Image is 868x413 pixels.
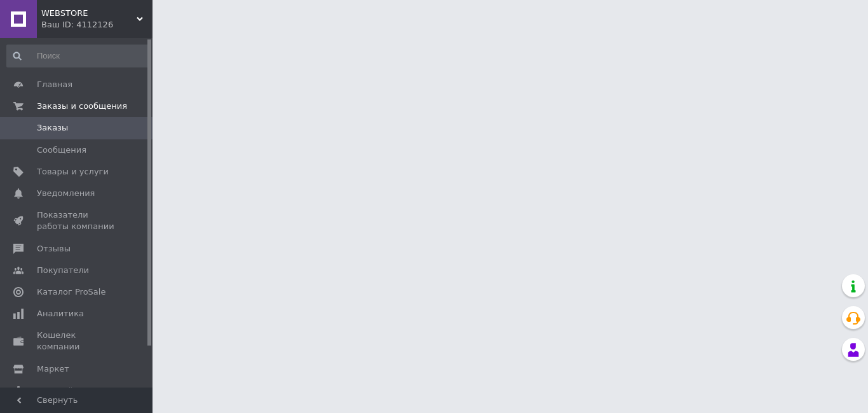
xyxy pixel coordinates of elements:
span: Аналитика [37,308,84,319]
span: Каталог ProSale [37,286,105,298]
span: Маркет [37,363,69,375]
span: Покупатели [37,265,89,276]
span: Заказы и сообщения [37,101,127,112]
span: Настройки [37,385,83,396]
span: Уведомления [37,188,95,199]
span: Отзывы [37,243,71,255]
span: Главная [37,79,72,90]
span: Показатели работы компании [37,209,118,232]
span: Сообщения [37,144,86,156]
span: Заказы [37,122,68,134]
input: Поиск [6,45,150,67]
span: Товары и услуги [37,166,109,178]
span: Кошелек компании [37,330,118,353]
div: Ваш ID: 4112126 [41,19,153,31]
span: WEBSTORE [41,8,137,19]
